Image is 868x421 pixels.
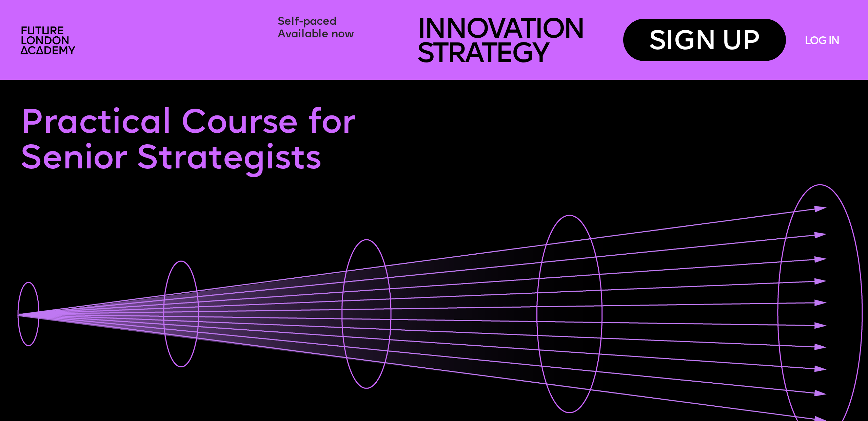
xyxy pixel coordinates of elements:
[20,107,364,177] span: Practical Course for Senior Strategists
[417,16,584,44] span: INNOVATION
[417,41,548,69] span: STRATEGY
[278,29,354,40] span: Available now
[278,16,336,28] span: Self-paced
[805,36,839,48] a: LOG IN
[16,21,83,61] img: upload-2f72e7a8-3806-41e8-b55b-d754ac055a4a.png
